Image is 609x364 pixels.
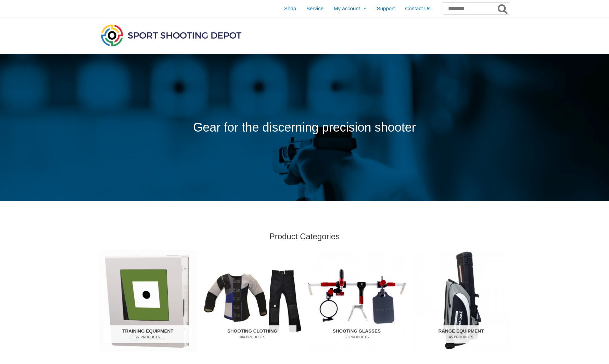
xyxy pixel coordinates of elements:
[308,250,406,351] img: Shooting Glasses
[417,335,505,340] mark: 45 Products
[99,116,510,139] p: Gear for the discerning precision shooter
[104,335,192,340] mark: 27 Products
[496,3,510,14] button: Search
[308,250,406,351] a: Visit product category Shooting Glasses
[204,250,301,351] a: Visit product category Shooting Clothing
[99,231,510,242] h2: Product Categories
[208,335,296,340] mark: 104 Products
[413,250,510,351] img: Range Equipment
[313,335,401,340] mark: 60 Products
[99,23,243,48] img: Sport Shooting Depot
[413,250,510,351] a: Visit product category Range Equipment
[204,250,301,351] img: Shooting Clothing
[99,250,197,351] img: Training Equipment
[313,325,401,343] h2: Shooting Glasses
[208,325,296,343] h2: Shooting Clothing
[417,325,505,343] h2: Range Equipment
[104,325,192,343] h2: Training Equipment
[99,250,197,351] a: Visit product category Training Equipment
